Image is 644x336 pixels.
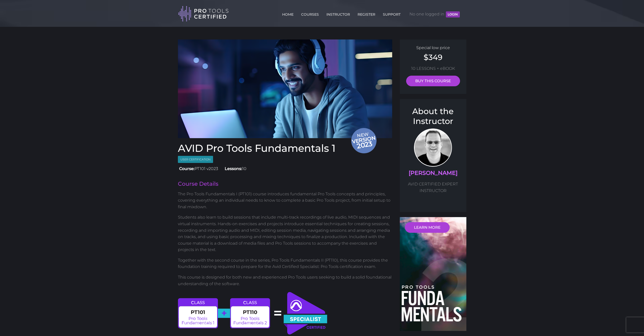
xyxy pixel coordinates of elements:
[351,139,378,151] span: 2023
[416,45,450,50] span: Special low price
[409,170,458,176] a: [PERSON_NAME]
[351,131,378,151] span: New
[382,9,402,17] a: SUPPORT
[405,181,461,194] p: AVID CERTIFIED EXPERT INSTRUCTOR
[281,9,295,17] a: HOME
[178,257,392,270] p: Together with the second course in the series, Pro Tools Fundamentals II (PT110), this course pro...
[409,7,460,22] span: No one logged in
[446,11,460,17] button: LOGIN
[179,166,195,171] strong: Course:
[351,136,376,143] span: version
[414,129,452,167] img: AVID Expert Instructor, Professor Scott Beckett profile photo
[178,143,392,153] h1: AVID Pro Tools Fundamentals 1
[223,166,246,171] span: 10
[225,166,242,171] strong: Lessons:
[356,9,377,17] a: REGISTER
[405,54,461,61] h2: $349
[325,9,351,17] a: INSTRUCTOR
[178,39,392,138] a: Newversion 2023
[405,107,461,126] h3: About the Instructor
[405,65,461,72] p: 10 LESSONS + eBOOK
[178,214,392,253] p: Students also learn to build sessions that include multi-track recordings of live audio, MIDI seq...
[178,291,328,335] img: Avid certified specialist learning path graph
[178,166,218,171] span: PT101 v2023
[178,191,392,210] p: The Pro Tools Fundamentals I (PT101) course introduces fundamental Pro Tools concepts and princip...
[406,76,460,86] a: BUY THIS COURSE
[178,6,229,22] img: Pro Tools Certified Logo
[178,39,392,138] img: Pro tools certified Fundamentals 1 Course cover
[178,274,392,287] p: This course is designed for both new and experienced Pro Tools users seeking to build a solid fou...
[178,156,213,163] span: User Certification
[300,9,320,17] a: COURSES
[405,222,450,233] a: LEARN MORE
[178,181,392,187] h2: Course Details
